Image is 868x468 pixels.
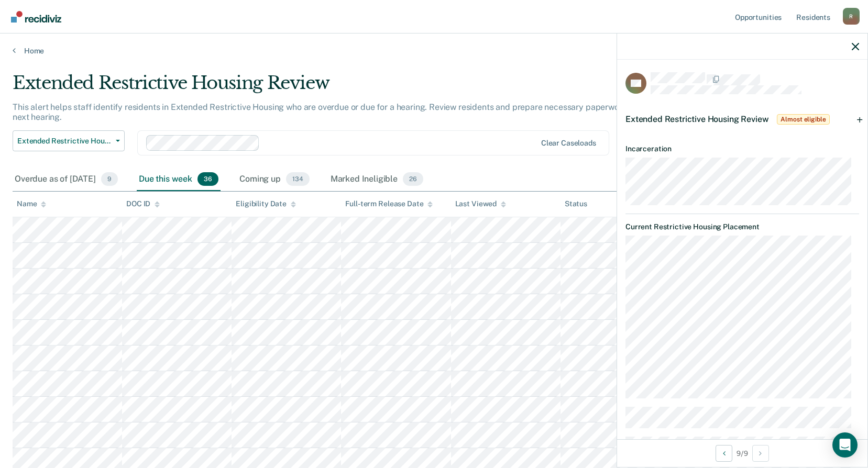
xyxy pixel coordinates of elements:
div: Last Viewed [455,199,506,208]
span: 134 [286,172,310,186]
div: Eligibility Date [236,199,296,208]
span: 36 [197,172,218,186]
button: Profile dropdown button [843,8,860,25]
div: Full-term Release Date [345,199,433,208]
div: R [843,8,860,25]
a: Home [13,46,855,55]
div: DOC ID [126,199,160,208]
div: Extended Restrictive Housing ReviewAlmost eligible [617,103,867,136]
div: Open Intercom Messenger [832,432,858,458]
div: Marked Ineligible [328,168,425,191]
div: Coming up [237,168,312,191]
div: 9 / 9 [617,439,867,467]
div: Overdue as of [DATE] [13,168,120,191]
span: Extended Restrictive Housing Review [17,137,112,146]
dt: Incarceration [625,144,859,153]
p: This alert helps staff identify residents in Extended Restrictive Housing who are overdue or due ... [13,102,659,122]
dt: Current Restrictive Housing Placement [625,222,859,231]
div: Extended Restrictive Housing Review [13,72,664,102]
button: Previous Opportunity [716,445,732,462]
span: Extended Restrictive Housing Review [625,114,768,124]
span: Almost eligible [777,114,829,125]
div: Name [17,199,46,208]
div: Clear caseloads [541,139,596,148]
span: 26 [403,172,423,186]
div: Due this week [137,168,221,191]
div: Status [565,199,587,208]
img: Recidiviz [11,11,61,23]
span: 9 [101,172,118,186]
button: Next Opportunity [752,445,769,462]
